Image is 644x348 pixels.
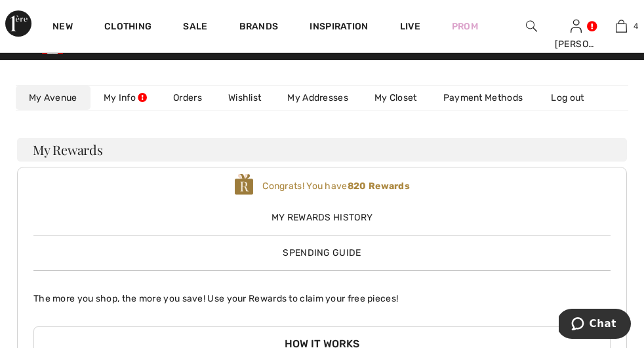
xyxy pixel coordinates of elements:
[274,86,361,110] a: My Addresses
[262,181,410,192] span: Congrats! You have
[452,20,478,33] a: Prom
[52,21,73,35] a: New
[430,86,536,110] a: Payment Methods
[538,86,610,110] a: Log out
[183,21,207,35] a: Sale
[559,309,631,341] iframe: Opens a widget where you can chat to one of our agents
[361,86,430,110] a: My Closet
[571,20,582,32] a: Sign In
[283,247,361,258] span: Spending Guide
[5,10,31,37] img: 1ère Avenue
[400,20,420,33] a: Live
[234,173,254,196] img: loyalty_logo_r.svg
[634,20,638,32] span: 4
[17,138,627,162] h3: My Rewards
[33,211,611,224] span: My Rewards History
[599,18,643,34] a: 4
[215,86,274,110] a: Wishlist
[104,21,151,35] a: Clothing
[91,86,160,110] a: My Info
[33,281,611,305] p: The more you shop, the more you save! Use your Rewards to claim your free pieces!
[571,18,582,34] img: My Info
[555,37,599,51] div: [PERSON_NAME]
[526,18,537,34] img: search the website
[160,86,215,110] a: Orders
[239,21,279,35] a: Brands
[616,18,627,34] img: My Bag
[29,91,77,105] span: My Avenue
[348,181,410,192] b: 820 Rewards
[310,21,368,35] span: Inspiration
